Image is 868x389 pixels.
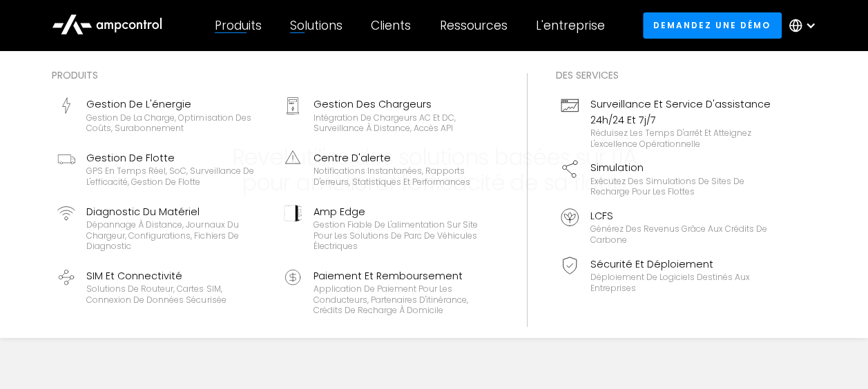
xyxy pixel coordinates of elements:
div: LCFS [590,208,771,223]
a: Gestion de l'énergieGestion de la charge, optimisation des coûts, surabonnement [52,91,273,139]
div: Générez des revenus grâce aux crédits de carbone [590,223,771,245]
div: Produits [215,18,262,33]
div: Solutions [290,18,343,33]
div: Des services [555,68,776,83]
div: Gestion de flotte [86,150,267,166]
a: Centre d'alerteNotifications instantanées, rapports d'erreurs, statistiques et performances [278,145,499,193]
a: SimulationExécutez des simulations de sites de recharge pour les flottes [555,154,776,203]
a: Paiement et remboursementApplication de paiement pour les conducteurs, partenaires d'itinérance, ... [278,263,499,321]
div: L'entreprise [536,18,605,33]
a: Demandez une démo [643,12,782,38]
div: Application de paiement pour les conducteurs, partenaires d'itinérance, crédits de recharge à dom... [313,283,494,316]
a: SIM et connectivitéSolutions de routeur, cartes SIM, connexion de données sécurisée [52,263,273,321]
div: Paiement et remboursement [313,268,494,283]
div: Produits [52,68,499,83]
div: Surveillance et service d'assistance 24h/24 et 7j/7 [590,97,771,128]
div: Gestion de la charge, optimisation des coûts, surabonnement [86,112,267,134]
div: Déploiement de logiciels destinés aux entreprises [590,272,771,293]
a: LCFSGénérez des revenus grâce aux crédits de carbone [555,203,776,251]
div: Ressources [439,18,507,33]
div: Diagnostic du matériel [86,204,267,219]
a: Gestion des chargeursIntégration de chargeurs AC et DC, surveillance à distance, accès API [278,91,499,139]
div: Gestion de l'énergie [86,97,267,112]
a: Gestion de flotteGPS en temps réel, SoC, surveillance de l'efficacité, gestion de flotte [52,145,273,193]
div: Notifications instantanées, rapports d'erreurs, statistiques et performances [313,166,494,187]
div: Gestion des chargeurs [313,97,494,112]
div: Clients [371,18,411,33]
a: Sécurité et déploiementDéploiement de logiciels destinés aux entreprises [555,251,776,299]
div: Amp Edge [313,204,494,219]
a: Amp EdgeGestion fiable de l'alimentation sur site pour les solutions de parc de véhicules électri... [278,199,499,257]
div: Centre d'alerte [313,150,494,166]
div: Sécurité et déploiement [590,257,771,272]
a: Surveillance et service d'assistance 24h/24 et 7j/7Réduisez les temps d'arrêt et atteignez l'exce... [555,91,776,154]
div: GPS en temps réel, SoC, surveillance de l'efficacité, gestion de flotte [86,166,267,187]
div: Gestion fiable de l'alimentation sur site pour les solutions de parc de véhicules électriques [313,219,494,252]
div: Simulation [590,160,771,175]
div: Dépannage à distance, journaux du chargeur, configurations, fichiers de diagnostic [86,219,267,252]
div: Intégration de chargeurs AC et DC, surveillance à distance, accès API [313,112,494,134]
div: Réduisez les temps d'arrêt et atteignez l'excellence opérationnelle [590,128,771,149]
div: SIM et connectivité [86,268,267,283]
a: Diagnostic du matérielDépannage à distance, journaux du chargeur, configurations, fichiers de dia... [52,199,273,257]
div: Solutions de routeur, cartes SIM, connexion de données sécurisée [86,283,267,305]
div: Exécutez des simulations de sites de recharge pour les flottes [590,176,771,197]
